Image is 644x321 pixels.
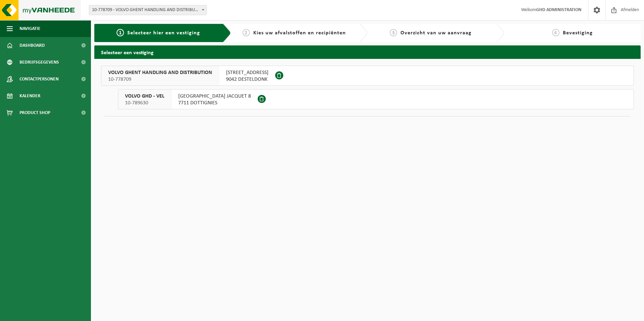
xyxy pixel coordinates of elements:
span: Kies uw afvalstoffen en recipiënten [253,30,346,36]
span: 10-778709 - VOLVO GHENT HANDLING AND DISTRIBUTION - DESTELDONK [89,5,206,15]
span: 3 [390,29,397,36]
span: [GEOGRAPHIC_DATA] JACQUET 8 [178,93,251,100]
span: 2 [243,29,250,36]
span: VOLVO GHENT HANDLING AND DISTRIBUTION [108,69,212,76]
strong: GHD ADMINISTRATION [536,7,581,12]
span: 10-778709 [108,76,212,83]
h2: Selecteer een vestiging [94,45,641,59]
span: 1 [117,29,124,36]
span: VOLVO GHD - VEL [125,93,164,100]
span: 10-789630 [125,100,164,106]
span: 4 [552,29,559,36]
span: 7711 DOTTIGNIES [178,100,251,106]
span: Dashboard [20,37,45,54]
span: 10-778709 - VOLVO GHENT HANDLING AND DISTRIBUTION - DESTELDONK [89,5,207,15]
button: VOLVO GHD - VEL 10-789630 [GEOGRAPHIC_DATA] JACQUET 87711 DOTTIGNIES [118,89,634,109]
span: Product Shop [20,104,50,121]
span: Contactpersonen [20,71,59,87]
span: Selecteer hier een vestiging [127,30,200,36]
span: Bedrijfsgegevens [20,54,59,71]
span: Bevestiging [563,30,593,36]
span: Navigatie [20,20,40,37]
span: [STREET_ADDRESS] [226,69,268,76]
span: Overzicht van uw aanvraag [400,30,472,36]
span: Kalender [20,87,40,104]
button: VOLVO GHENT HANDLING AND DISTRIBUTION 10-778709 [STREET_ADDRESS]9042 DESTELDONK [101,66,634,86]
span: 9042 DESTELDONK [226,76,268,83]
